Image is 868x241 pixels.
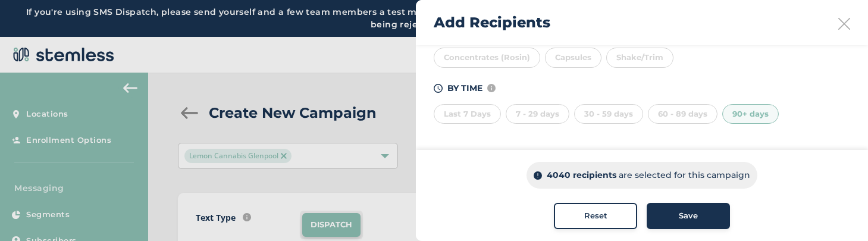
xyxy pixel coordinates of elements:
[584,210,607,222] span: Reset
[506,104,569,124] div: 7 - 29 days
[647,203,730,229] button: Save
[547,169,616,181] p: 4040 recipients
[534,171,542,180] img: icon-info-dark-48f6c5f3.svg
[434,104,501,124] div: Last 7 Days
[434,84,443,93] img: icon-time-dark-e6b1183b.svg
[554,203,637,229] button: Reset
[487,84,496,92] img: icon-info-236977d2.svg
[434,12,550,33] h2: Add Recipients
[809,184,868,241] iframe: Chat Widget
[722,104,779,124] div: 90+ days
[648,104,717,124] div: 60 - 89 days
[545,48,601,68] div: Capsules
[619,169,750,181] p: are selected for this campaign
[606,48,673,68] div: Shake/Trim
[447,82,482,95] p: BY TIME
[679,210,698,222] span: Save
[434,48,540,68] div: Concentrates (Rosin)
[574,104,643,124] div: 30 - 59 days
